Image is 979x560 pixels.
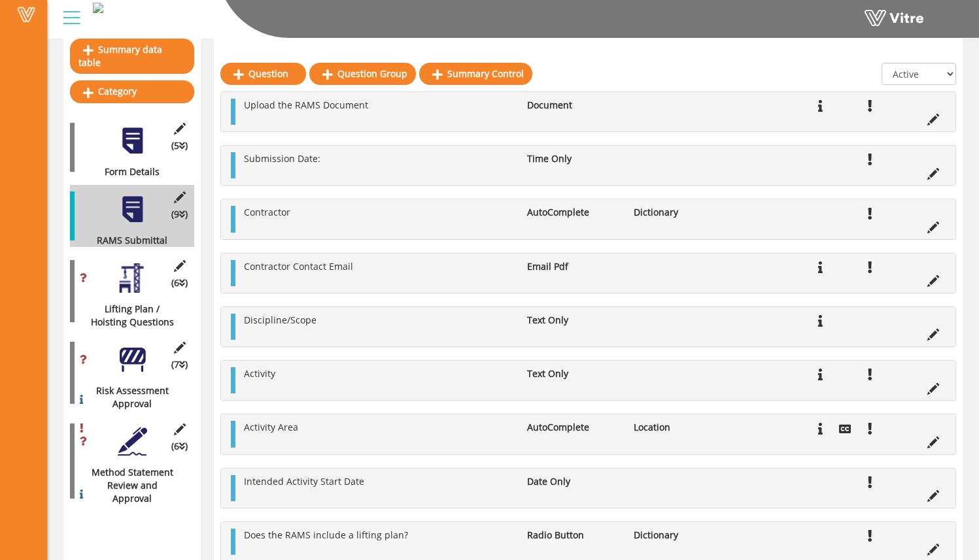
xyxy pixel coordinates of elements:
li: Document [521,99,627,112]
a: Summary data table [70,39,194,74]
li: Dictionary [627,206,733,219]
a: Summary Control [419,63,532,85]
span: (6 ) [171,440,188,453]
span: (9 ) [171,208,188,221]
a: Question [220,63,306,85]
li: Text Only [521,314,627,327]
div: RAMS Submittal [70,234,184,247]
li: Radio Button [521,529,627,542]
div: Risk Assessment Approval [70,384,184,410]
img: 145bab0d-ac9d-4db8-abe7-48df42b8fa0a.png [93,3,103,13]
div: Form Details [70,165,184,178]
div: Lifting Plan / Hoisting Questions [70,303,184,329]
span: Intended Activity Start Date [244,475,364,487]
span: Contractor [244,206,290,218]
span: Activity Area [244,421,298,433]
li: Email Pdf [521,260,627,273]
span: Does the RAMS include a lifting plan? [244,529,408,541]
div: Method Statement Review and Approval [70,466,184,505]
span: (5 ) [171,139,188,152]
li: Dictionary [627,529,733,542]
a: Category [70,80,194,103]
li: Date Only [521,475,627,488]
li: Location [627,421,733,434]
li: Text Only [521,367,627,380]
li: AutoComplete [521,421,627,434]
li: Time Only [521,152,627,165]
span: Activity [244,367,275,380]
span: Discipline/Scope [244,314,317,326]
span: Contractor Contact Email [244,260,353,272]
span: (6 ) [171,276,188,289]
span: (7 ) [171,358,188,371]
span: Upload the RAMS Document [244,99,368,111]
a: Question Group [309,63,416,85]
span: Submission Date: [244,152,320,165]
li: AutoComplete [521,206,627,219]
